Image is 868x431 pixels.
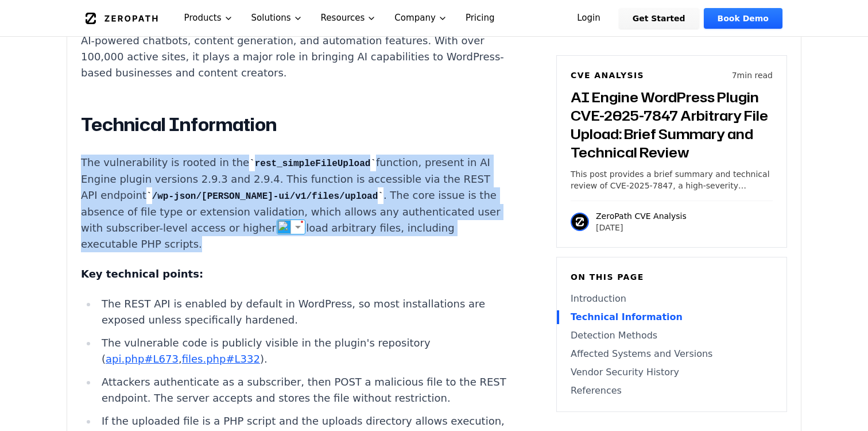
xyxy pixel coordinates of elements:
p: [DATE] [596,222,687,233]
a: Affected Systems and Versions [571,347,773,361]
h6: CVE Analysis [571,70,644,81]
a: Introduction [571,292,773,306]
code: rest_simpleFileUpload [249,159,376,169]
p: 7 min read [732,70,773,81]
a: Login [563,8,614,29]
li: The REST API is enabled by default in WordPress, so most installations are exposed unless specifi... [97,296,508,328]
a: api.php#L673 [106,353,179,365]
li: The vulnerable code is publicly visible in the plugin's repository ( , ). [97,335,508,367]
code: /wp-json/[PERSON_NAME]-ui/v1/files/upload [146,191,383,202]
h6: On this page [571,271,773,283]
h3: AI Engine WordPress Plugin CVE-2025-7847 Arbitrary File Upload: Brief Summary and Technical Review [571,88,773,161]
a: Vendor Security History [571,365,773,379]
a: Get Started [619,8,699,29]
a: files.php#L332 [182,353,260,365]
p: The vulnerability is rooted in the function, present in AI Engine plugin versions 2.9.3 and 2.9.4... [81,155,508,252]
a: Book Demo [704,8,782,29]
li: Attackers authenticate as a subscriber, then POST a malicious file to the REST endpoint. The serv... [97,374,508,406]
a: Technical Information [571,310,773,324]
h2: Technical Information [81,113,508,136]
img: ZeroPath CVE Analysis [571,213,589,231]
strong: Key technical points: [81,268,203,280]
p: This post provides a brief summary and technical review of CVE-2025-7847, a high-severity arbitra... [571,168,773,191]
p: AI Engine is a widely adopted WordPress plugin that integrates AI-powered chatbots, content gener... [81,17,508,81]
a: Detection Methods [571,329,773,343]
a: References [571,384,773,398]
p: ZeroPath CVE Analysis [596,210,687,222]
